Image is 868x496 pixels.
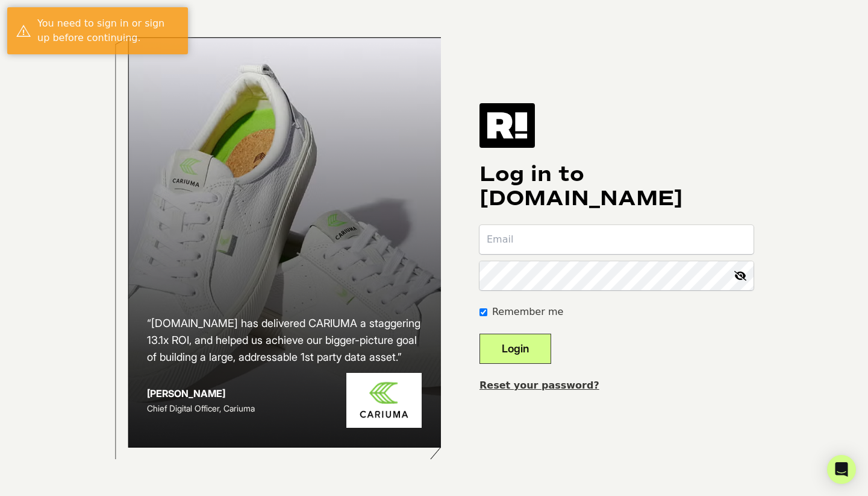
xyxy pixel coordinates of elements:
div: Open Intercom Messenger [827,455,856,484]
strong: [PERSON_NAME] [147,387,225,399]
img: Retention.com [479,103,535,148]
a: Reset your password? [479,380,599,391]
input: Email [479,225,754,254]
h1: Log in to [DOMAIN_NAME] [479,162,754,211]
span: Chief Digital Officer, Cariuma [147,403,255,413]
button: Login [479,334,551,364]
img: Cariuma [346,373,422,428]
h2: “[DOMAIN_NAME] has delivered CARIUMA a staggering 13.1x ROI, and helped us achieve our bigger-pic... [147,315,422,366]
div: You need to sign in or sign up before continuing. [37,16,179,45]
label: Remember me [492,305,563,319]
